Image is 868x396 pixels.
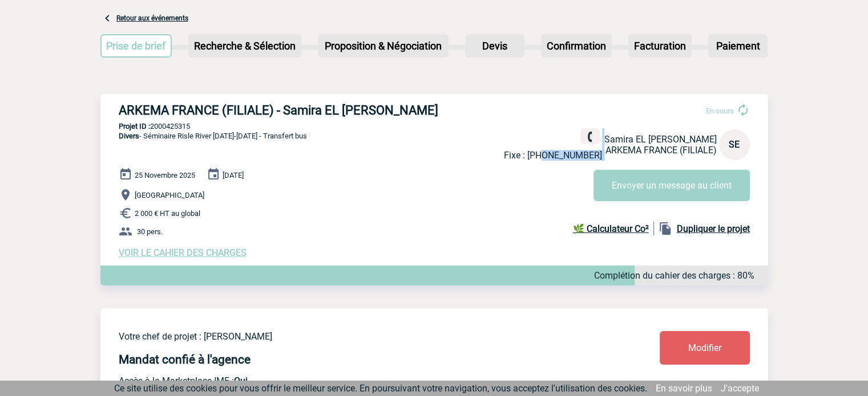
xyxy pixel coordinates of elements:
p: Devis [466,35,523,56]
span: SE [729,139,740,150]
span: En cours [706,107,734,115]
b: Projet ID : [119,122,150,130]
span: Samira EL [PERSON_NAME] [604,134,717,145]
img: fixe.png [585,132,595,142]
p: Recherche & Sélection [189,35,300,56]
span: - Séminaire Risle River [DATE]-[DATE] - Transfert bus [119,132,307,140]
p: Facturation [629,35,691,56]
p: Prise de brief [102,35,171,56]
button: Envoyer un message au client [594,170,750,201]
span: [DATE] [223,171,244,179]
p: 2000425315 [100,122,768,130]
a: 🌿 Calculateur Co² [573,222,654,235]
h3: ARKEMA FRANCE (FILIALE) - Samira EL [PERSON_NAME] [119,103,461,117]
span: Divers [119,132,139,140]
p: Paiement [709,35,766,56]
h4: Mandat confié à l'agence [119,353,251,366]
span: Ce site utilise des cookies pour vous offrir le meilleur service. En poursuivant votre navigation... [114,383,647,394]
p: Accès à la Marketplace IME : [119,375,592,386]
span: 30 pers. [137,227,163,236]
a: Retour aux événements [116,14,188,22]
b: Oui [234,375,248,386]
p: Proposition & Négociation [319,35,447,56]
span: ARKEMA FRANCE (FILIALE) [605,145,717,156]
span: Modifier [688,342,721,353]
p: Confirmation [542,35,611,56]
b: Dupliquer le projet [677,223,750,234]
a: VOIR LE CAHIER DES CHARGES [119,247,247,258]
span: 25 Novembre 2025 [135,171,195,179]
p: Fixe : [PHONE_NUMBER] [504,150,602,161]
b: 🌿 Calculateur Co² [573,223,649,234]
p: Votre chef de projet : [PERSON_NAME] [119,331,592,342]
a: J'accepte [721,383,759,394]
span: [GEOGRAPHIC_DATA] [135,191,204,199]
a: En savoir plus [656,383,712,394]
img: file_copy-black-24dp.png [659,222,672,235]
span: 2 000 € HT au global [135,209,200,218]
